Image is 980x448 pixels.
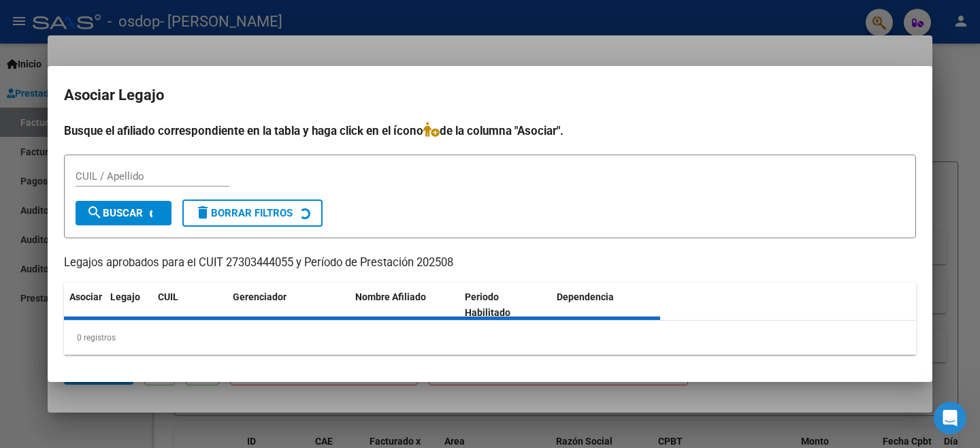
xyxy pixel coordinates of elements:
[934,402,966,434] iframe: Intercom live chat
[195,207,293,219] span: Borrar Filtros
[152,283,227,327] datatable-header-cell: CUIL
[195,204,211,221] mat-icon: delete
[64,255,916,272] p: Legajos aprobados para el CUIT 27303444055 y Período de Prestación 202508
[355,291,426,302] span: Nombre Afiliado
[64,283,105,327] datatable-header-cell: Asociar
[158,291,178,302] span: CUIL
[86,207,143,219] span: Buscar
[69,291,102,302] span: Asociar
[227,283,350,327] datatable-header-cell: Gerenciador
[110,291,140,302] span: Legajo
[64,321,916,355] div: 0 registros
[557,291,614,302] span: Dependencia
[182,199,323,227] button: Borrar Filtros
[105,283,152,327] datatable-header-cell: Legajo
[64,82,916,108] h2: Asociar Legajo
[465,291,510,318] span: Periodo Habilitado
[64,122,916,140] h4: Busque el afiliado correspondiente en la tabla y haga click en el ícono de la columna "Asociar".
[233,291,287,302] span: Gerenciador
[459,283,551,327] datatable-header-cell: Periodo Habilitado
[350,283,459,327] datatable-header-cell: Nombre Afiliado
[76,201,171,225] button: Buscar
[551,283,661,327] datatable-header-cell: Dependencia
[86,204,103,221] mat-icon: search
